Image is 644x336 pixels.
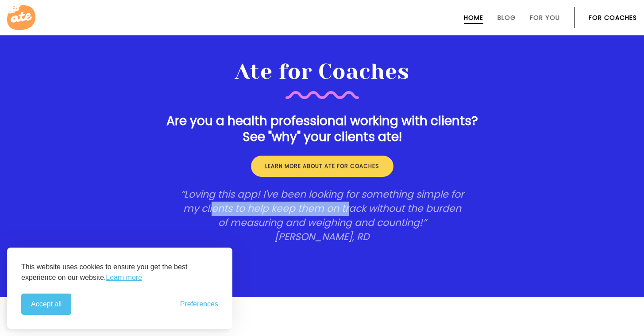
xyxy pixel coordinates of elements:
[180,300,218,308] button: Toggle preferences
[145,113,499,145] h3: Are you a health professional working with clients? See "why" your clients ate!
[21,294,71,315] button: Accept all cookies
[145,59,499,99] h2: Ate for Coaches
[181,187,464,244] p: “Loving this app! I've been looking for something simple for my clients to help keep them on trac...
[589,14,637,21] a: For Coaches
[464,14,483,21] a: Home
[530,14,560,21] a: For You
[497,14,516,21] a: Blog
[251,156,393,177] a: Learn more about ate for coaches
[106,272,142,283] a: Learn more
[180,300,218,308] span: Preferences
[21,262,218,283] p: This website uses cookies to ensure you get the best experience on our website.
